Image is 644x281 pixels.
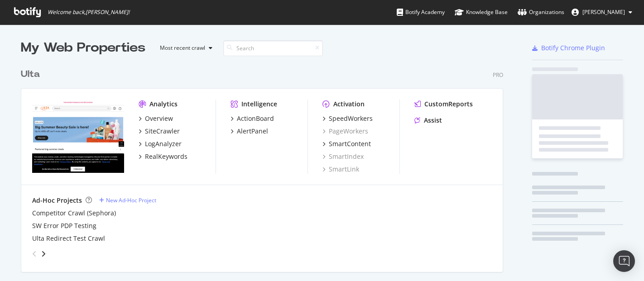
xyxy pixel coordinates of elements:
div: SmartContent [329,139,371,148]
a: Assist [414,116,442,125]
div: Botify Academy [397,8,445,17]
div: Most recent crawl [160,45,205,51]
a: SmartIndex [322,152,364,161]
a: SmartLink [322,165,359,174]
a: PageWorkers [322,127,368,136]
div: Botify Chrome Plugin [541,43,605,52]
div: AlertPanel [237,127,268,136]
div: Ad-Hoc Projects [32,196,82,205]
div: Assist [424,116,442,125]
a: Botify Chrome Plugin [532,43,605,52]
img: www.ulta.com [32,100,124,173]
a: SW Error PDP Testing [32,221,96,230]
div: Knowledge Base [455,8,508,17]
div: Pro [493,71,503,79]
div: Organizations [518,8,564,17]
a: Ulta Redirect Test Crawl [32,234,105,243]
div: New Ad-Hoc Project [106,196,156,204]
div: Ulta [21,68,40,81]
div: Overview [145,114,173,123]
div: Analytics [149,100,178,109]
div: LogAnalyzer [145,139,182,148]
div: My Web Properties [21,39,145,57]
a: CustomReports [414,100,473,109]
a: SmartContent [322,139,371,148]
div: CustomReports [424,100,473,109]
a: ActionBoard [231,114,274,123]
div: angle-right [40,249,47,258]
input: Search [223,40,323,56]
span: Dan Sgammato [582,8,625,16]
span: Welcome back, [PERSON_NAME] ! [48,9,130,16]
div: Open Intercom Messenger [613,250,635,272]
div: angle-left [29,247,40,261]
div: RealKeywords [145,152,187,161]
a: SiteCrawler [139,127,180,136]
div: Activation [333,100,365,109]
a: SpeedWorkers [322,114,373,123]
div: SpeedWorkers [329,114,373,123]
a: RealKeywords [139,152,187,161]
a: Competitor Crawl (Sephora) [32,209,116,218]
div: Intelligence [241,100,277,109]
div: SiteCrawler [145,127,180,136]
a: Ulta [21,68,43,81]
a: New Ad-Hoc Project [99,196,156,204]
button: [PERSON_NAME] [564,5,639,19]
a: AlertPanel [231,127,268,136]
div: ActionBoard [237,114,274,123]
a: Overview [139,114,173,123]
button: Most recent crawl [153,41,216,55]
a: LogAnalyzer [139,139,182,148]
